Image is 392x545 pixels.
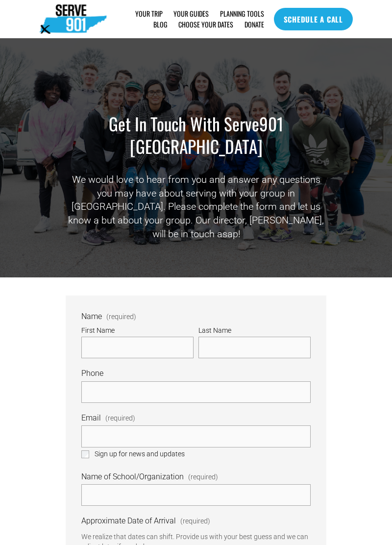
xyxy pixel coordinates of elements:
[153,19,168,30] a: BLOG
[180,517,210,526] span: (required)
[245,19,264,30] a: DONATE
[105,414,135,423] span: (required)
[81,326,194,337] div: First Name
[173,8,209,19] a: YOUR GUIDES
[81,311,102,322] span: Name
[135,8,163,19] a: folder dropdown
[81,450,89,458] input: Sign up for news and updates
[81,471,184,482] span: Name of School/Organization
[106,313,136,320] span: (required)
[39,4,107,34] img: Serve901
[274,8,353,30] a: SCHEDULE A CALL
[95,449,185,459] span: Sign up for news and updates
[66,113,326,157] h1: Get In Touch With Serve901 [GEOGRAPHIC_DATA]
[198,326,311,337] div: Last Name
[81,368,103,379] span: Phone
[135,9,163,19] span: YOUR TRIP
[66,173,326,241] p: We would love to hear from you and answer any questions you may have about serving with your grou...
[81,516,176,526] span: Approximate Date of Arrival
[220,8,264,19] a: folder dropdown
[188,472,218,482] span: (required)
[178,19,233,30] a: CHOOSE YOUR DATES
[81,413,101,423] span: Email
[220,9,264,19] span: PLANNING TOOLS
